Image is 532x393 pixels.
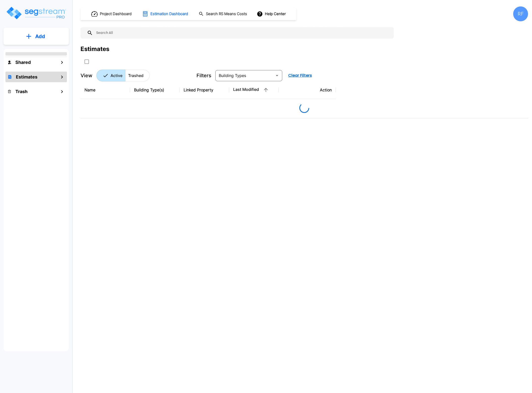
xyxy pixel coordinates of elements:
div: Name [84,87,126,93]
button: Estimation Dashboard [140,9,191,19]
img: Logo [6,6,66,20]
h1: Project Dashboard [100,11,132,17]
button: Add [3,29,69,44]
input: Search All [93,27,391,39]
button: Open [274,72,280,79]
th: Action [279,81,336,99]
p: Filters [196,72,211,79]
div: Platform [96,70,150,81]
button: Trashed [125,70,150,81]
button: Clear Filters [286,71,314,80]
h1: Trash [15,88,28,95]
input: Building Types [217,72,273,79]
h1: Estimation Dashboard [150,11,188,17]
p: Add [35,33,45,40]
th: Linked Property [180,81,229,99]
div: RF [513,6,528,21]
h1: Shared [15,59,31,66]
button: Search RS Means Costs [197,9,250,19]
button: Help Center [256,9,288,19]
th: Building Type(s) [130,81,180,99]
th: Last Modified [229,81,279,99]
button: SelectAll [82,57,92,67]
p: View [81,72,92,79]
div: Estimates [81,45,109,53]
h1: Estimates [16,74,37,80]
h1: Search RS Means Costs [206,11,247,17]
button: Project Dashboard [89,8,134,19]
p: Trashed [128,73,143,79]
button: Active [96,70,125,81]
p: Active [111,73,122,79]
